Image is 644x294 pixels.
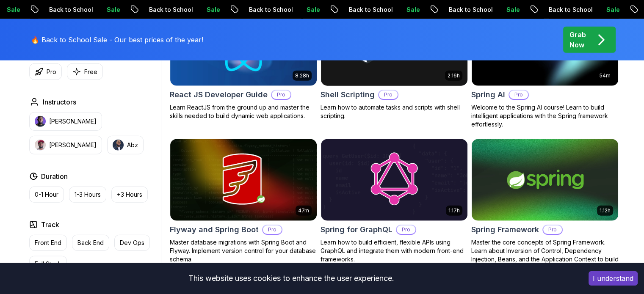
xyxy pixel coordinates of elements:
[43,97,76,107] h2: Instructors
[417,5,475,14] p: Back to School
[113,140,124,151] img: instructor img
[170,139,317,264] a: Flyway and Spring Boot card47mFlyway and Spring BootProMaster database migrations with Spring Boo...
[471,139,619,272] a: Spring Framework card1.12hSpring FrameworkProMaster the core concepts of Spring Framework. Learn ...
[67,63,103,80] button: Free
[107,136,144,154] button: instructor imgAbz
[589,271,638,286] button: Accept cookies
[29,235,67,251] button: Front End
[120,239,144,247] p: Dev Ops
[397,225,415,234] p: Pro
[41,220,59,230] h2: Track
[47,68,56,76] p: Pro
[298,207,309,214] p: 47m
[29,187,64,203] button: 0-1 Hour
[29,63,62,80] button: Pro
[600,207,611,214] p: 1.12h
[75,5,102,14] p: Sale
[170,3,317,120] a: React JS Developer Guide card8.28hReact JS Developer GuideProLearn ReactJS from the ground up and...
[69,187,106,203] button: 1-3 Hours
[295,72,309,79] p: 8.28h
[18,5,75,14] p: Back to School
[517,5,575,14] p: Back to School
[49,117,97,126] p: [PERSON_NAME]
[471,89,505,101] h2: Spring AI
[472,139,618,221] img: Spring Framework card
[127,141,138,149] p: Abz
[118,5,175,14] p: Back to School
[321,3,468,120] a: Shell Scripting card2.16hShell ScriptingProLearn how to automate tasks and scripts with shell scr...
[111,187,148,203] button: +3 Hours
[114,235,150,251] button: Dev Ops
[321,139,467,221] img: Spring for GraphQL card
[29,112,102,131] button: instructor img[PERSON_NAME]
[321,89,375,101] h2: Shell Scripting
[35,116,46,127] img: instructor img
[35,239,61,247] p: Front End
[35,140,46,151] img: instructor img
[77,239,104,247] p: Back End
[318,5,375,14] p: Back to School
[448,207,460,214] p: 1.17h
[170,224,259,236] h2: Flyway and Spring Boot
[321,139,468,264] a: Spring for GraphQL card1.17hSpring for GraphQLProLearn how to build efficient, flexible APIs usin...
[35,260,61,268] p: Full Stack
[170,103,317,120] p: Learn ReactJS from the ground up and master the skills needed to build dynamic web applications.
[379,91,398,99] p: Pro
[84,68,97,76] p: Free
[575,5,602,14] p: Sale
[29,136,102,154] button: instructor img[PERSON_NAME]
[170,89,268,101] h2: React JS Developer Guide
[471,224,539,236] h2: Spring Framework
[321,238,468,264] p: Learn how to build efficient, flexible APIs using GraphQL and integrate them with modern front-en...
[475,5,502,14] p: Sale
[471,238,619,272] p: Master the core concepts of Spring Framework. Learn about Inversion of Control, Dependency Inject...
[543,225,562,234] p: Pro
[6,269,576,288] div: This website uses cookies to enhance the user experience.
[29,256,67,272] button: Full Stack
[448,72,460,79] p: 2.16h
[509,91,528,99] p: Pro
[170,238,317,264] p: Master database migrations with Spring Boot and Flyway. Implement version control for your databa...
[600,72,611,79] p: 54m
[170,139,317,221] img: Flyway and Spring Boot card
[72,235,109,251] button: Back End
[218,5,275,14] p: Back to School
[41,171,68,181] h2: Duration
[275,5,302,14] p: Sale
[569,30,586,50] p: Grab Now
[117,190,142,199] p: +3 Hours
[75,190,101,199] p: 1-3 Hours
[272,91,290,99] p: Pro
[321,224,392,236] h2: Spring for GraphQL
[31,35,203,45] p: 🔥 Back to School Sale - Our best prices of the year!
[321,103,468,120] p: Learn how to automate tasks and scripts with shell scripting.
[471,103,619,129] p: Welcome to the Spring AI course! Learn to build intelligent applications with the Spring framewor...
[471,3,619,129] a: Spring AI card54mSpring AIProWelcome to the Spring AI course! Learn to build intelligent applicat...
[175,5,202,14] p: Sale
[49,141,97,149] p: [PERSON_NAME]
[35,190,58,199] p: 0-1 Hour
[375,5,402,14] p: Sale
[263,225,282,234] p: Pro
